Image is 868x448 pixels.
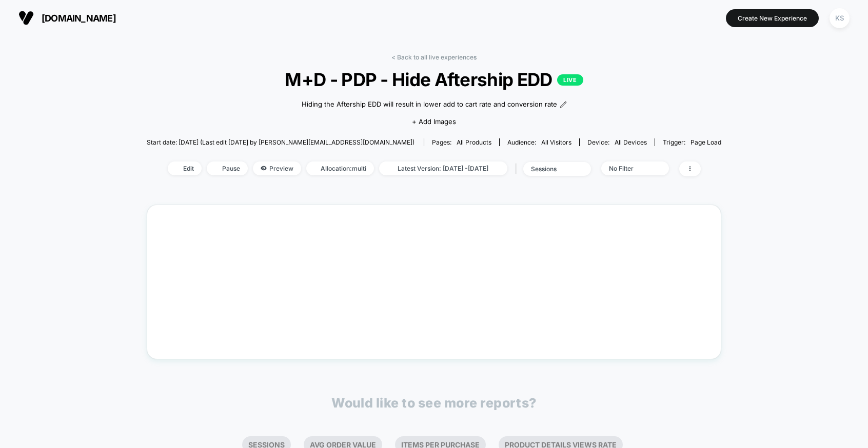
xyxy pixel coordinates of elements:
[691,138,721,146] span: Page Load
[207,161,248,175] span: Pause
[557,74,583,86] p: LIVE
[609,165,650,172] div: No Filter
[531,165,572,173] div: sessions
[15,10,119,26] button: [DOMAIN_NAME]
[18,10,34,26] img: Visually logo
[253,161,301,175] span: Preview
[379,161,507,175] span: Latest Version: [DATE] - [DATE]
[175,69,693,90] span: M+D - PDP - Hide Aftership EDD
[391,53,477,61] a: < Back to all live experiences
[302,99,557,110] span: Hiding the Aftership EDD will result in lower add to cart rate and conversion rate
[579,138,655,146] span: Device:
[432,138,491,146] div: Pages:
[306,161,374,175] span: Allocation: multi
[830,8,850,28] div: KS
[512,161,523,176] span: |
[168,161,202,175] span: Edit
[663,138,721,146] div: Trigger:
[412,117,456,126] span: + Add Images
[147,138,415,146] span: Start date: [DATE] (Last edit [DATE] by [PERSON_NAME][EMAIL_ADDRESS][DOMAIN_NAME])
[457,138,491,146] span: all products
[541,138,571,146] span: All Visitors
[826,8,853,29] button: KS
[507,138,571,146] div: Audience:
[331,395,537,411] p: Would like to see more reports?
[615,138,647,146] span: all devices
[42,13,116,24] span: [DOMAIN_NAME]
[726,9,819,27] button: Create New Experience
